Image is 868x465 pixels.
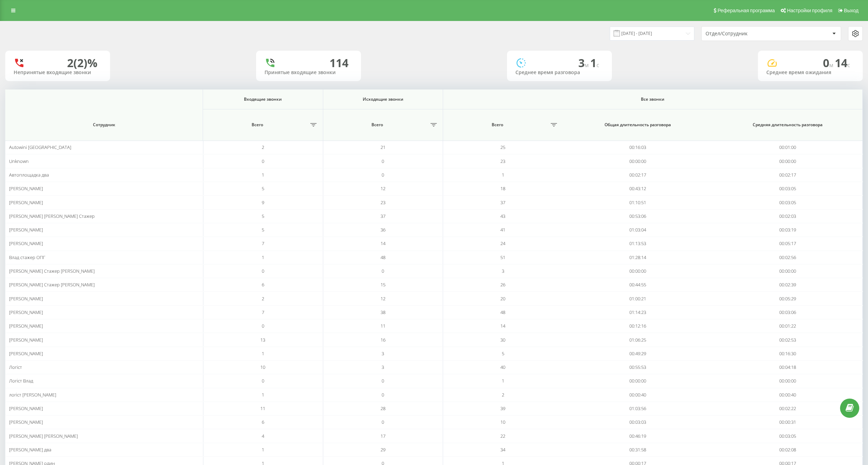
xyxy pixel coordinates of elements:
td: 01:10:51 [563,195,713,209]
td: 01:03:56 [563,402,713,415]
span: Сотрудник [18,122,190,128]
span: Все звонки [467,96,838,102]
td: 00:00:00 [713,154,863,168]
span: 3 [502,268,504,274]
td: 00:03:05 [713,429,863,443]
span: 37 [500,199,505,206]
span: 23 [381,199,385,206]
span: 48 [381,254,385,260]
span: 48 [500,309,505,315]
td: 00:05:17 [713,237,863,250]
td: 01:14:23 [563,306,713,319]
span: 5 [502,350,504,357]
span: [PERSON_NAME] [9,240,43,246]
td: 00:02:56 [713,251,863,264]
td: 00:16:30 [713,347,863,360]
span: 6 [262,281,264,288]
td: 01:13:53 [563,237,713,250]
td: 00:16:03 [563,141,713,154]
span: 0 [262,268,264,274]
td: 00:31:58 [563,443,713,457]
span: 51 [500,254,505,260]
span: 0 [823,55,835,70]
td: 00:00:00 [563,264,713,278]
td: 00:00:40 [713,388,863,402]
td: 01:28:14 [563,251,713,264]
span: 14 [835,55,850,70]
span: 26 [500,281,505,288]
td: 00:12:16 [563,319,713,333]
td: 00:02:53 [713,333,863,346]
span: 12 [381,185,385,192]
td: 00:03:05 [713,195,863,209]
span: м [829,61,835,69]
span: Autowini [GEOGRAPHIC_DATA] [9,144,71,150]
span: 41 [500,227,505,233]
span: [PERSON_NAME] Стажер [PERSON_NAME] [9,268,95,274]
span: [PERSON_NAME] [PERSON_NAME] Стажер [9,213,95,219]
span: 3 [578,55,590,70]
span: 21 [381,144,385,150]
span: 1 [502,378,504,384]
span: 5 [262,213,264,219]
span: c [596,61,599,69]
span: 43 [500,213,505,219]
span: Исходящие звонки [332,96,434,102]
span: м [585,61,590,69]
span: 11 [260,405,265,412]
span: c [847,61,850,69]
span: 0 [382,419,384,425]
span: 39 [500,405,505,412]
span: 22 [500,433,505,439]
span: 4 [262,433,264,439]
span: 30 [500,337,505,343]
span: 0 [262,323,264,329]
span: 3 [382,364,384,370]
span: 17 [381,433,385,439]
div: 2 (2)% [67,56,97,70]
span: 11 [381,323,385,329]
div: Принятые входящие звонки [265,70,353,76]
span: 0 [382,392,384,398]
span: 1 [262,446,264,453]
span: 5 [262,227,264,233]
span: Входящие звонки [212,96,313,102]
span: 1 [262,350,264,357]
span: 38 [381,309,385,315]
span: [PERSON_NAME] [9,309,43,315]
span: 5 [262,185,264,192]
td: 00:03:06 [713,306,863,319]
span: Всего [207,122,308,128]
span: 23 [500,158,505,164]
span: 1 [262,254,264,260]
span: Реферальная программа [717,8,775,13]
span: 25 [500,144,505,150]
td: 00:04:18 [713,360,863,374]
span: 37 [381,213,385,219]
span: 40 [500,364,505,370]
td: 00:02:17 [563,168,713,182]
span: 34 [500,446,505,453]
span: 0 [382,268,384,274]
td: 00:02:22 [713,402,863,415]
span: 2 [262,295,264,302]
span: Выход [844,8,859,13]
div: 114 [330,56,348,70]
span: [PERSON_NAME] [9,405,43,412]
td: 00:00:00 [713,264,863,278]
span: 20 [500,295,505,302]
span: 29 [381,446,385,453]
td: 00:44:55 [563,278,713,292]
span: 0 [382,172,384,178]
span: 7 [262,240,264,246]
span: 0 [262,378,264,384]
div: Среднее время ожидания [766,70,854,76]
span: 16 [381,337,385,343]
span: [PERSON_NAME] [9,227,43,233]
td: 00:02:39 [713,278,863,292]
td: 00:00:31 [713,415,863,429]
span: 0 [382,158,384,164]
span: 14 [500,323,505,329]
td: 00:46:19 [563,429,713,443]
span: [PERSON_NAME] [9,419,43,425]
